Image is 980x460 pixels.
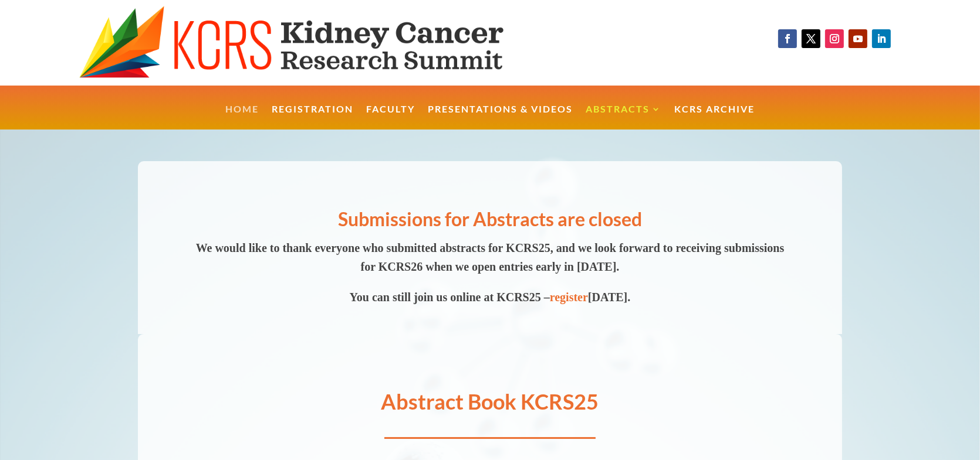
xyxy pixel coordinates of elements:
[550,291,588,304] a: register
[825,29,844,48] a: Follow on Instagram
[872,29,891,48] a: Follow on LinkedIn
[350,291,631,304] span: You can still join us online at KCRS25 – [DATE].
[778,29,797,48] a: Follow on Facebook
[79,6,556,80] img: KCRS generic logo wide
[196,241,785,273] span: We would like to thank everyone who submitted abstracts for KCRS25, and we look forward to receiv...
[428,105,573,130] a: Presentations & Videos
[674,105,755,130] a: KCRS Archive
[586,105,661,130] a: Abstracts
[366,105,415,130] a: Faculty
[191,206,789,238] h2: Submissions for Abstracts are closed
[802,29,820,48] a: Follow on X
[138,391,842,418] h1: Abstract Book KCRS25
[849,29,867,48] a: Follow on Youtube
[272,105,353,130] a: Registration
[225,105,259,130] a: Home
